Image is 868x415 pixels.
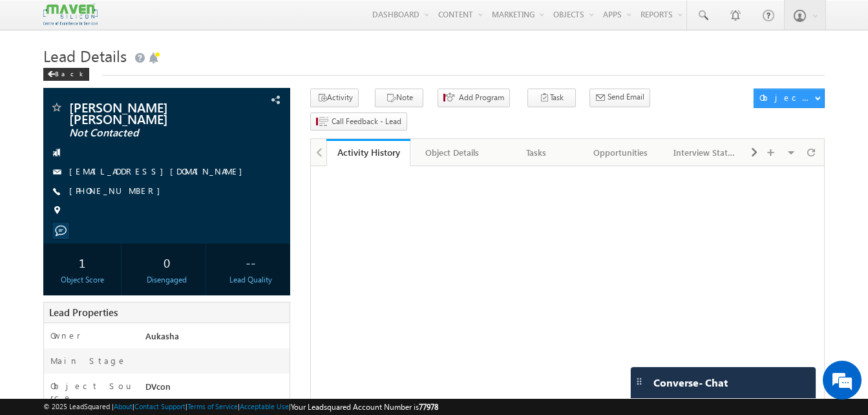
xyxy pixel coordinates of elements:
[608,91,644,103] span: Send Email
[49,306,118,319] span: Lead Properties
[50,330,81,341] label: Owner
[145,330,179,341] span: Aukasha
[50,380,133,403] label: Object Source
[47,274,118,286] div: Object Score
[142,380,290,398] div: DVcon
[332,116,401,127] span: Call Feedback - Lead
[291,402,438,412] span: Your Leadsquared Account Number is
[215,274,286,286] div: Lead Quality
[459,92,504,103] span: Add Program
[410,139,494,166] a: Object Details
[43,45,127,66] span: Lead Details
[336,146,401,158] div: Activity History
[419,402,438,412] span: 77978
[134,402,185,410] a: Contact Support
[375,89,423,107] button: Note
[589,145,651,160] div: Opportunities
[43,68,89,81] div: Back
[131,274,202,286] div: Disengaged
[240,402,289,410] a: Acceptable Use
[495,139,579,166] a: Tasks
[754,89,825,108] button: Object Actions
[43,67,96,78] a: Back
[663,139,747,166] a: Interview Status
[69,101,221,124] span: [PERSON_NAME] [PERSON_NAME]
[43,3,98,26] img: Custom Logo
[131,250,202,274] div: 0
[215,250,286,274] div: --
[759,92,814,103] div: Object Actions
[69,165,249,176] a: [EMAIL_ADDRESS][DOMAIN_NAME]
[69,127,221,140] span: Not Contacted
[310,112,407,131] button: Call Feedback - Lead
[438,89,510,107] button: Add Program
[579,139,663,166] a: Opportunities
[187,402,238,410] a: Terms of Service
[114,402,132,410] a: About
[310,89,359,107] button: Activity
[673,145,736,160] div: Interview Status
[47,250,118,274] div: 1
[505,145,567,160] div: Tasks
[326,139,410,166] a: Activity History
[653,377,728,388] span: Converse - Chat
[589,89,650,107] button: Send Email
[634,376,644,387] img: carter-drag
[43,401,438,413] span: © 2025 LeadSquared | | | | |
[421,145,483,160] div: Object Details
[527,89,576,107] button: Task
[69,185,167,198] span: [PHONE_NUMBER]
[50,355,127,367] label: Main Stage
